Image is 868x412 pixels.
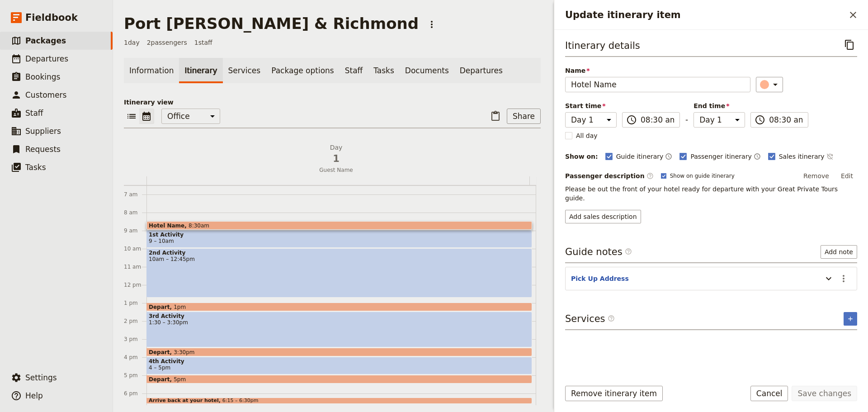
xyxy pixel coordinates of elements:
[124,98,541,107] p: Itinerary view
[149,232,530,238] span: 1st Activity
[507,109,541,124] button: Share
[769,114,802,125] input: ​
[368,58,400,83] a: Tasks
[756,77,783,92] button: ​
[646,172,654,180] span: ​
[124,354,146,361] div: 4 pm
[755,114,765,125] span: ​
[779,152,825,161] span: Sales itinerary
[146,248,532,298] div: 2nd Activity10am – 12:45pm
[124,14,419,33] h1: Port [PERSON_NAME] & Richmond
[25,127,61,136] span: Suppliers
[150,152,522,166] span: 1
[149,256,530,262] span: 10am – 12:45pm
[266,58,339,83] a: Package options
[424,17,439,32] button: Actions
[844,312,857,326] button: Add service inclusion
[146,303,532,311] div: Depart1pm
[124,58,179,83] a: Information
[124,281,146,289] div: 12 pm
[124,38,140,47] span: 1 day
[608,315,615,322] span: ​
[124,227,146,234] div: 9 am
[149,358,530,365] span: 4th Activity
[124,299,146,307] div: 1 pm
[194,38,212,47] span: 1 staff
[608,315,615,326] span: ​
[565,210,641,223] button: Add sales description
[565,245,632,259] h3: Guide notes
[25,11,78,24] span: Fieldbook
[565,312,615,326] h3: Services
[25,373,57,382] span: Settings
[565,101,617,110] span: Start time
[565,112,617,128] select: Start time
[124,372,146,379] div: 5 pm
[25,109,43,118] span: Staff
[25,54,68,63] span: Departures
[149,223,189,228] span: Hotel Name
[565,386,663,401] button: Remove itinerary item
[139,109,154,124] button: Calendar view
[124,317,146,325] div: 2 pm
[25,36,66,45] span: Packages
[565,152,598,161] div: Show on:
[842,37,857,52] button: Copy itinerary item
[565,171,654,180] label: Passenger description
[836,271,851,286] button: Actions
[625,248,632,259] span: ​
[565,39,640,52] h3: Itinerary details
[670,172,735,180] span: Show on guide itinerary
[488,109,503,124] button: Paste itinerary item
[149,250,530,256] span: 2nd Activity
[149,398,222,403] span: Arrive back at your hotel
[826,151,834,162] button: Time not shown on sales itinerary
[565,185,857,203] p: Please be out the front of your hotel ready for departure with your Great Private Tours guide.
[222,398,259,403] span: 6:15 – 6:30pm
[174,376,186,382] span: 5pm
[149,313,530,319] span: 3rd Activity
[146,357,532,374] div: 4th Activity4 – 5pm
[174,304,186,310] span: 1pm
[571,274,629,283] button: Pick Up Address
[223,58,266,83] a: Services
[149,376,174,382] span: Depart
[565,8,845,22] h2: Update itinerary item
[616,152,664,161] span: Guide itinerary
[625,248,632,255] span: ​
[25,391,43,400] span: Help
[146,221,532,230] div: Hotel Name8:30am
[837,169,857,183] button: Edit
[124,109,139,124] button: List view
[750,386,788,401] button: Cancel
[146,166,526,174] span: Guest Name
[690,152,751,161] span: Passenger itinerary
[146,230,532,248] div: 1st Activity9 – 10am
[25,145,61,154] span: Requests
[25,90,66,99] span: Customers
[693,101,745,110] span: End time
[124,263,146,270] div: 11 am
[845,7,861,23] button: Close drawer
[150,143,522,166] h2: Day
[761,79,781,90] div: ​
[799,169,833,183] button: Remove
[400,58,454,83] a: Documents
[576,131,598,140] span: All day
[146,398,532,404] div: Arrive back at your hotel6:15 – 6:30pm
[174,349,194,355] span: 3:30pm
[149,365,170,371] span: 4 – 5pm
[565,77,750,92] input: Name
[693,112,745,128] select: End time
[454,58,508,83] a: Departures
[565,66,750,75] span: Name
[149,304,174,310] span: Depart
[821,245,857,259] button: Add note
[25,72,60,81] span: Bookings
[124,245,146,252] div: 10 am
[146,348,532,356] div: Depart3:30pm
[340,58,368,83] a: Staff
[147,38,187,47] span: 2 passengers
[25,163,46,172] span: Tasks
